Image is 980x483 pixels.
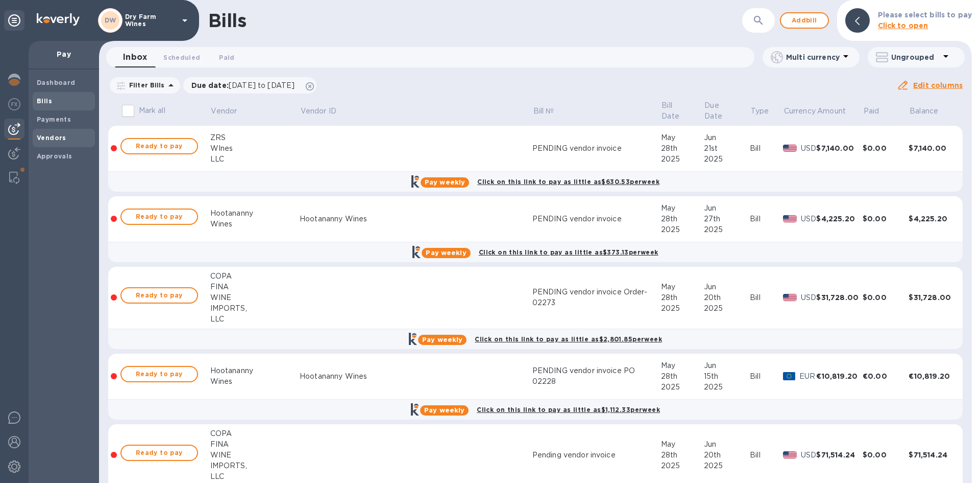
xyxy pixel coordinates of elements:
[864,106,879,117] p: Paid
[37,97,52,105] b: Bills
[301,106,350,117] span: Vendor ID
[130,289,189,302] span: Ready to pay
[704,303,750,314] div: 2025
[878,11,972,19] b: Please select bills to pay
[909,143,954,153] div: $7,140.00
[183,77,317,94] div: Due date:[DATE] to [DATE]
[661,371,704,382] div: 28th
[8,98,20,110] img: Foreign exchange
[864,106,893,117] span: Paid
[910,106,938,117] p: Balance
[801,450,817,461] p: USD
[891,52,940,62] p: Ungrouped
[532,365,661,387] div: PENDING vendor invoice PO 02228
[130,447,189,459] span: Ready to pay
[661,100,703,122] span: Bill Date
[704,292,750,303] div: 20th
[661,143,704,154] div: 28th
[750,450,783,461] div: Bill
[37,49,91,59] p: Pay
[661,439,704,450] div: May
[661,224,704,235] div: 2025
[479,248,658,256] b: Click on this link to pay as little as $373.13 per week
[909,450,954,460] div: $71,514.24
[661,154,704,165] div: 2025
[801,214,817,224] p: USD
[532,214,661,224] div: PENDING vendor invoice
[704,461,750,471] div: 2025
[210,439,300,450] div: FINA
[120,287,198,304] button: Ready to pay
[909,292,954,303] div: $31,728.00
[801,143,817,154] p: USD
[210,376,300,387] div: Wines
[120,138,198,154] button: Ready to pay
[863,143,909,153] div: $0.00
[816,371,863,381] div: €10,819.20
[139,105,165,116] p: Mark all
[210,303,300,314] div: IMPORTS,
[210,208,300,219] div: Hootananny
[750,214,783,224] div: Bill
[123,50,147,64] span: Inbox
[817,106,859,117] span: Amount
[661,292,704,303] div: 28th
[751,106,782,117] span: Type
[750,292,783,303] div: Bill
[426,249,466,257] b: Pay weekly
[125,13,176,28] p: Dry Farm Wines
[661,461,704,471] div: 2025
[210,282,300,292] div: FINA
[210,365,300,376] div: Hootananny
[704,282,750,292] div: Jun
[661,214,704,224] div: 28th
[37,152,72,160] b: Approvals
[783,451,797,458] img: USD
[704,100,736,122] p: Due Date
[816,450,863,460] div: $71,514.24
[704,132,750,143] div: Jun
[211,106,250,117] span: Vendor
[661,282,704,292] div: May
[878,21,928,30] b: Click to open
[210,428,300,439] div: COPA
[661,382,704,393] div: 2025
[661,450,704,461] div: 28th
[801,292,817,303] p: USD
[210,219,300,229] div: Wines
[661,132,704,143] div: May
[750,371,783,382] div: Bill
[532,143,661,154] div: PENDING vendor invoice
[783,215,797,222] img: USD
[661,100,690,122] p: Bill Date
[784,106,816,117] p: Currency
[909,371,954,381] div: €10,819.20
[533,106,568,117] span: Bill №
[105,16,116,24] b: DW
[704,439,750,450] div: Jun
[229,81,295,89] span: [DATE] to [DATE]
[532,450,661,461] div: Pending vendor invoice
[210,450,300,461] div: WINE
[704,203,750,214] div: Jun
[130,368,189,380] span: Ready to pay
[210,154,300,165] div: LLC
[909,214,954,224] div: $4,225.20
[789,14,820,27] span: Add bill
[816,214,863,224] div: $4,225.20
[163,52,200,63] span: Scheduled
[863,371,909,381] div: €0.00
[817,106,846,117] p: Amount
[37,116,71,123] b: Payments
[210,314,300,325] div: LLC
[704,143,750,154] div: 21st
[208,10,246,31] h1: Bills
[661,360,704,371] div: May
[424,406,464,414] b: Pay weekly
[780,12,829,29] button: Addbill
[704,382,750,393] div: 2025
[475,335,662,343] b: Click on this link to pay as little as $2,801.85 per week
[661,203,704,214] div: May
[120,366,198,382] button: Ready to pay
